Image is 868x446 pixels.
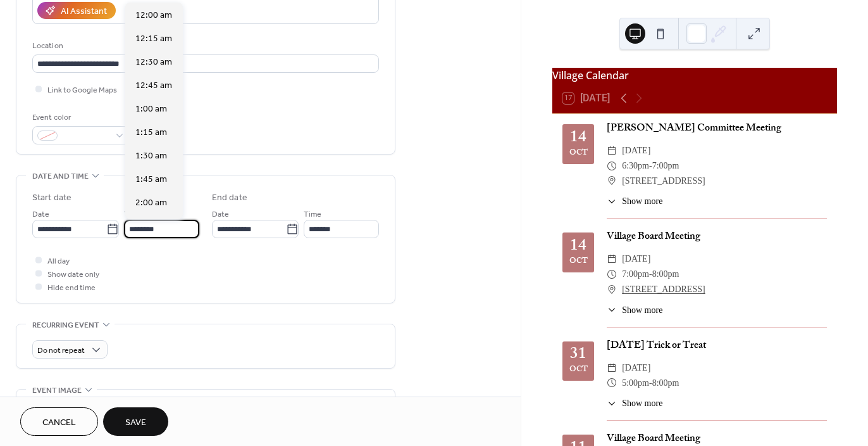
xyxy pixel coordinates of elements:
span: Date and time [32,170,89,183]
span: 1:30 am [135,150,167,163]
span: Recurring event [32,319,99,332]
span: 1:00 am [135,103,167,116]
button: ​Show more [607,397,662,410]
span: Cancel [42,416,76,430]
div: Village Calendar [552,68,837,83]
span: 12:15 am [135,32,172,46]
div: ​ [607,174,617,189]
span: 1:45 am [135,173,167,186]
button: ​Show more [607,303,662,317]
span: 7:00pm [622,267,649,282]
span: - [649,158,652,174]
div: Start date [32,191,71,205]
div: Village Board Meeting [607,230,827,245]
div: ​ [607,143,617,158]
span: 5:00pm [622,376,649,391]
a: [STREET_ADDRESS] [622,282,705,297]
div: End date [212,191,247,205]
div: ​ [607,397,617,410]
span: Show more [622,303,662,317]
span: 1:15 am [135,126,167,139]
span: 8:00pm [652,267,679,282]
span: [STREET_ADDRESS] [622,174,705,189]
span: - [649,376,652,391]
div: ​ [607,267,617,282]
span: - [649,267,652,282]
span: Show more [622,397,662,410]
div: [DATE] Trick or Treat [607,339,827,354]
span: 12:30 am [135,56,172,69]
div: AI Assistant [61,5,107,18]
div: [PERSON_NAME] Committee Meeting [607,122,827,137]
div: 31 [570,348,586,364]
span: Link to Google Maps [47,84,117,97]
button: Cancel [20,407,98,436]
button: AI Assistant [37,2,116,19]
span: 2:00 am [135,196,167,210]
span: All day [47,255,70,268]
span: [DATE] [622,360,650,376]
span: 12:00 am [135,9,172,22]
div: ​ [607,282,617,297]
div: Oct [569,366,588,374]
span: Event image [32,384,82,397]
span: [DATE] [622,143,650,158]
div: ​ [607,360,617,376]
div: 14 [570,239,586,255]
span: 12:45 am [135,79,172,92]
span: Date [32,208,49,221]
div: ​ [607,252,617,267]
div: Location [32,39,376,53]
div: ​ [607,303,617,317]
div: Event color [32,111,127,124]
div: Oct [569,150,588,158]
span: 8:00pm [652,376,679,391]
span: Time [124,208,142,221]
div: ​ [607,194,617,208]
button: Save [103,407,168,436]
span: Show date only [47,268,99,281]
div: ​ [607,376,617,391]
div: 14 [570,131,586,147]
span: Save [125,416,146,430]
span: Time [304,208,321,221]
span: Date [212,208,229,221]
span: Hide end time [47,281,96,295]
div: Oct [569,258,588,266]
span: 6:30pm [622,158,649,174]
span: [DATE] [622,252,650,267]
div: ​ [607,158,617,174]
button: ​Show more [607,194,662,208]
span: Do not repeat [37,343,85,358]
span: 7:00pm [652,158,679,174]
span: Show more [622,194,662,208]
